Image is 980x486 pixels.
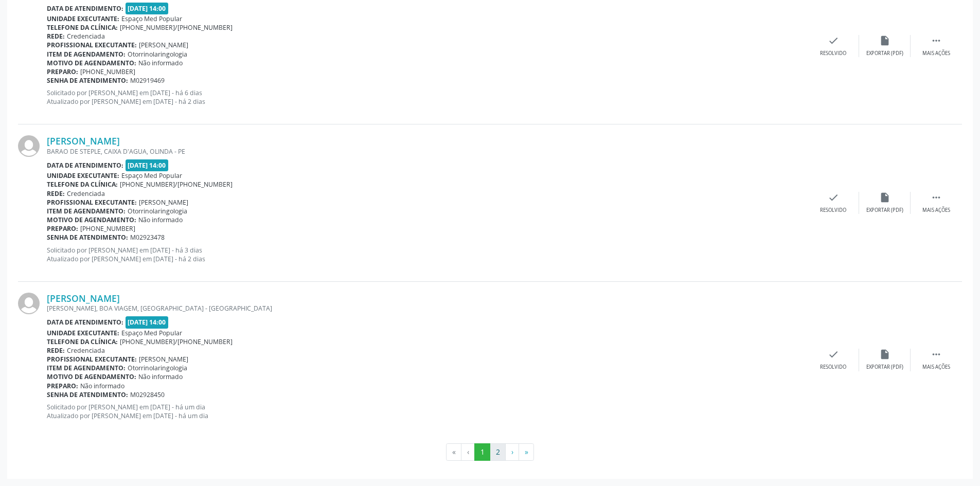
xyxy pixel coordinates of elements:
[126,159,169,171] span: [DATE] 14:00
[828,349,839,360] i: check
[47,246,808,263] p: Solicitado por [PERSON_NAME] em [DATE] - há 3 dias Atualizado por [PERSON_NAME] em [DATE] - há 2 ...
[922,207,950,214] div: Mais ações
[47,32,65,41] b: Rede:
[47,403,808,420] p: Solicitado por [PERSON_NAME] em [DATE] - há um dia Atualizado por [PERSON_NAME] em [DATE] - há um...
[138,372,183,381] span: Não informado
[828,192,839,203] i: check
[121,329,182,337] span: Espaço Med Popular
[47,304,808,313] div: [PERSON_NAME], BOA VIAGEM, [GEOGRAPHIC_DATA] - [GEOGRAPHIC_DATA]
[47,390,128,399] b: Senha de atendimento:
[80,224,135,233] span: [PHONE_NUMBER]
[128,364,187,372] span: Otorrinolaringologia
[18,443,962,461] ul: Pagination
[879,349,890,360] i: insert_drive_file
[47,382,78,390] b: Preparo:
[47,207,126,215] b: Item de agendamento:
[931,192,942,203] i: 
[866,207,903,214] div: Exportar (PDF)
[879,35,890,46] i: insert_drive_file
[130,76,165,85] span: M02919469
[820,207,846,214] div: Resolvido
[139,41,188,49] span: [PERSON_NAME]
[67,32,105,41] span: Credenciada
[130,390,165,399] span: M02928450
[80,67,135,76] span: [PHONE_NUMBER]
[47,293,120,304] a: [PERSON_NAME]
[67,346,105,355] span: Credenciada
[130,233,165,242] span: M02923478
[126,3,169,14] span: [DATE] 14:00
[139,355,188,364] span: [PERSON_NAME]
[47,189,65,198] b: Rede:
[121,171,182,180] span: Espaço Med Popular
[47,41,137,49] b: Profissional executante:
[120,180,233,189] span: [PHONE_NUMBER]/[PHONE_NUMBER]
[47,329,119,337] b: Unidade executante:
[47,171,119,180] b: Unidade executante:
[47,318,123,327] b: Data de atendimento:
[47,364,126,372] b: Item de agendamento:
[519,443,534,461] button: Go to last page
[47,180,118,189] b: Telefone da clínica:
[47,67,78,76] b: Preparo:
[879,192,890,203] i: insert_drive_file
[47,76,128,85] b: Senha de atendimento:
[80,382,124,390] span: Não informado
[47,198,137,207] b: Profissional executante:
[121,14,182,23] span: Espaço Med Popular
[47,14,119,23] b: Unidade executante:
[866,50,903,57] div: Exportar (PDF)
[120,337,233,346] span: [PHONE_NUMBER]/[PHONE_NUMBER]
[47,4,123,13] b: Data de atendimento:
[47,372,136,381] b: Motivo de agendamento:
[47,161,123,170] b: Data de atendimento:
[931,35,942,46] i: 
[866,364,903,371] div: Exportar (PDF)
[47,233,128,242] b: Senha de atendimento:
[47,59,136,67] b: Motivo de agendamento:
[931,349,942,360] i: 
[139,198,188,207] span: [PERSON_NAME]
[922,50,950,57] div: Mais ações
[47,355,137,364] b: Profissional executante:
[47,23,118,32] b: Telefone da clínica:
[138,215,183,224] span: Não informado
[47,88,808,106] p: Solicitado por [PERSON_NAME] em [DATE] - há 6 dias Atualizado por [PERSON_NAME] em [DATE] - há 2 ...
[120,23,233,32] span: [PHONE_NUMBER]/[PHONE_NUMBER]
[67,189,105,198] span: Credenciada
[18,135,40,157] img: img
[18,293,40,314] img: img
[47,50,126,59] b: Item de agendamento:
[138,59,183,67] span: Não informado
[47,215,136,224] b: Motivo de agendamento:
[474,443,490,461] button: Go to page 1
[126,316,169,328] span: [DATE] 14:00
[820,50,846,57] div: Resolvido
[490,443,506,461] button: Go to page 2
[828,35,839,46] i: check
[128,50,187,59] span: Otorrinolaringologia
[47,337,118,346] b: Telefone da clínica:
[820,364,846,371] div: Resolvido
[47,147,808,156] div: BARAO DE STEPLE, CAIXA D'AGUA, OLINDA - PE
[47,346,65,355] b: Rede:
[505,443,519,461] button: Go to next page
[128,207,187,215] span: Otorrinolaringologia
[922,364,950,371] div: Mais ações
[47,135,120,147] a: [PERSON_NAME]
[47,224,78,233] b: Preparo:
